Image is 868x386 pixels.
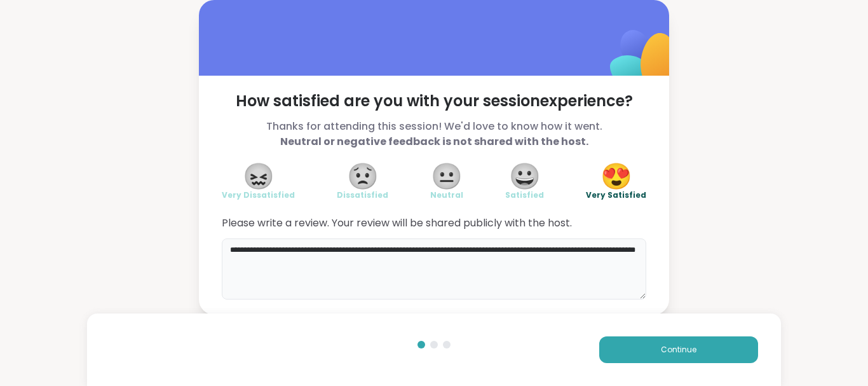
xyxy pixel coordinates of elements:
span: Satisfied [505,190,544,200]
span: Neutral [430,190,463,200]
span: 😀 [509,165,541,188]
span: 😍 [600,165,632,188]
span: How satisfied are you with your session experience? [222,91,646,111]
button: Continue [599,336,758,363]
span: Dissatisfied [337,190,388,200]
span: 😟 [347,165,379,188]
b: Neutral or negative feedback is not shared with the host. [280,134,588,149]
span: 😐 [431,165,463,188]
span: Very Satisfied [586,190,646,200]
span: Thanks for attending this session! We'd love to know how it went. [222,119,646,149]
span: 😖 [243,165,275,188]
span: Very Dissatisfied [222,190,295,200]
span: Please write a review. Your review will be shared publicly with the host. [222,216,646,231]
span: Continue [661,344,696,355]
